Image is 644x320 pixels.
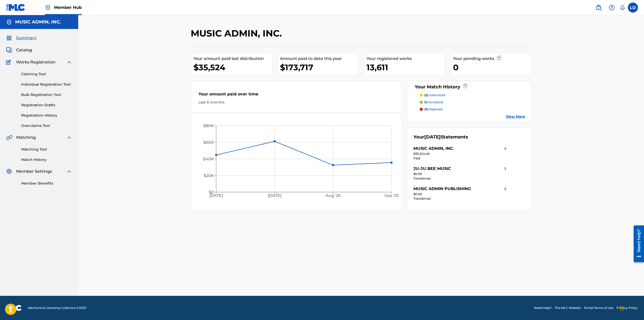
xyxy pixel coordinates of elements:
div: Transferred [413,176,508,181]
a: Member Benefits [21,181,72,186]
span: Catalog [16,47,32,53]
img: right chevron icon [502,146,508,152]
img: right chevron icon [502,186,508,192]
div: Notifications [620,5,625,10]
div: 0 [453,62,531,73]
div: Help [607,3,617,13]
a: Claiming Tool [21,72,72,77]
img: right chevron icon [502,166,508,172]
div: Your amount paid over time [199,91,394,100]
img: MLC Logo [6,4,25,11]
a: MUSIC ADMIN, INC.right chevron icon$35,524.06Paid [413,146,508,161]
span: ? [463,84,467,88]
a: Matching Tool [21,147,72,152]
div: Paid [413,156,508,161]
div: Your registered works [367,56,445,62]
tspan: $20K [204,173,214,178]
a: (0) rejected [420,107,525,112]
div: Amount paid to date this year [280,56,358,62]
span: (1) [424,100,428,104]
div: MUSIC ADMIN PUBLISHING [413,186,471,192]
img: logo [6,305,22,311]
iframe: Chat Widget [619,296,644,320]
div: Your pending works [453,56,531,62]
a: Bulk Registration Tool [21,92,72,97]
a: SummarySummary [6,35,37,41]
div: Your amount paid last distribution [193,56,272,62]
div: $35,524.06 [413,152,508,156]
div: Last 6 months [199,100,394,105]
img: Top Rightsholder [45,5,51,11]
a: The MLC Website [555,306,581,310]
p: submitted [424,93,445,97]
a: Privacy Policy [617,306,638,310]
img: Catalog [6,47,12,53]
tspan: $40K [203,157,214,161]
a: CatalogCatalog [6,47,32,53]
div: $0.00 [413,192,508,196]
span: Member Hub [54,5,82,10]
tspan: Aug '25 [325,193,341,198]
span: Works Registration [16,59,55,65]
tspan: [DATE] [209,193,223,198]
img: Works Registration [6,59,13,65]
span: Matching [16,134,36,140]
img: Accounts [6,19,12,25]
span: [DATE] [424,134,441,140]
div: $0.00 [413,172,508,176]
span: Summary [16,35,37,41]
a: Overclaims Tool [21,123,72,128]
a: View More [506,114,525,119]
div: 13,611 [367,62,445,73]
div: Transferred [413,196,508,201]
div: Your Statements [413,134,468,140]
a: (0) submitted [420,93,525,97]
img: expand [66,168,72,174]
div: MUSIC ADMIN, INC. [413,146,454,152]
img: search [596,5,602,11]
img: Member Settings [6,168,12,174]
span: (0) [424,93,428,97]
img: help [609,5,615,11]
tspan: $60K [203,140,214,145]
h2: MUSIC ADMIN, INC. [191,28,284,39]
tspan: $0 [209,190,214,195]
a: Public Search [594,3,604,13]
img: expand [66,134,72,140]
div: $173,717 [280,62,358,73]
span: ? [497,56,501,60]
p: accepted [424,100,443,104]
div: User Menu [628,3,638,13]
a: Portal Terms of Use [584,306,613,310]
tspan: $80K [203,123,214,128]
img: Summary [6,35,12,41]
a: (1) accepted [420,100,525,104]
div: Your Match History [413,84,525,90]
a: Match History [21,157,72,162]
a: Individual Registration Tool [21,82,72,87]
a: MUSIC ADMIN PUBLISHINGright chevron icon$0.00Transferred [413,186,508,201]
a: Need Help? [534,306,552,310]
a: JU-JU BEE MUSICright chevron icon$0.00Transferred [413,166,508,181]
div: $35,524 [193,62,272,73]
div: JU-JU BEE MUSIC [413,166,451,172]
tspan: Sep '25 [384,193,399,198]
tspan: [DATE] [268,193,282,198]
p: rejected [424,107,442,112]
iframe: Resource Center [630,223,644,264]
span: Member Settings [16,168,52,174]
a: Registration Drafts [21,102,72,108]
a: Registration History [21,113,72,118]
h5: MUSIC ADMIN, INC. [15,19,61,25]
span: Mechanical Licensing Collective © 2025 [28,306,86,310]
div: Drag [620,301,623,316]
img: expand [66,59,72,65]
img: Matching [6,134,12,140]
span: (0) [424,107,428,111]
